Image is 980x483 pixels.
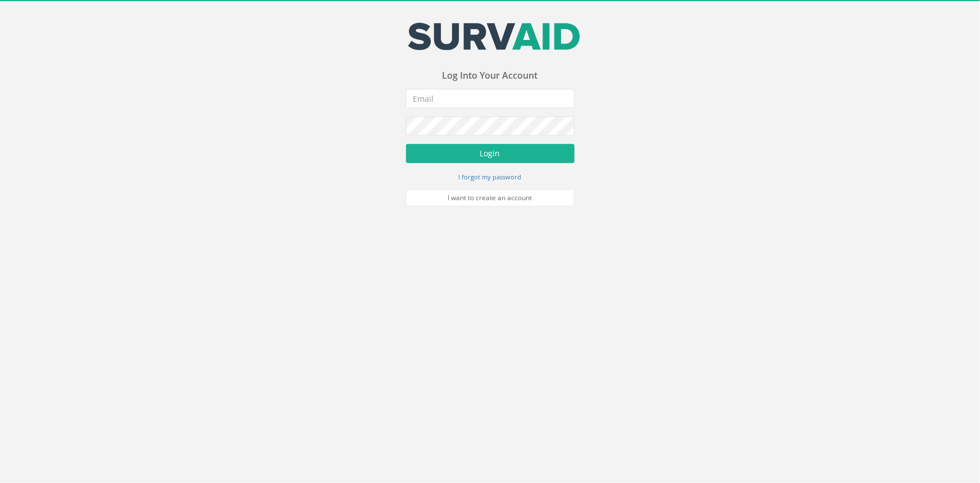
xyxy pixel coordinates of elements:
[459,173,522,181] small: I forgot my password
[406,144,575,163] button: Login
[406,189,575,206] a: I want to create an account
[406,71,575,81] h3: Log Into Your Account
[459,171,522,182] a: I forgot my password
[406,89,575,108] input: Email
